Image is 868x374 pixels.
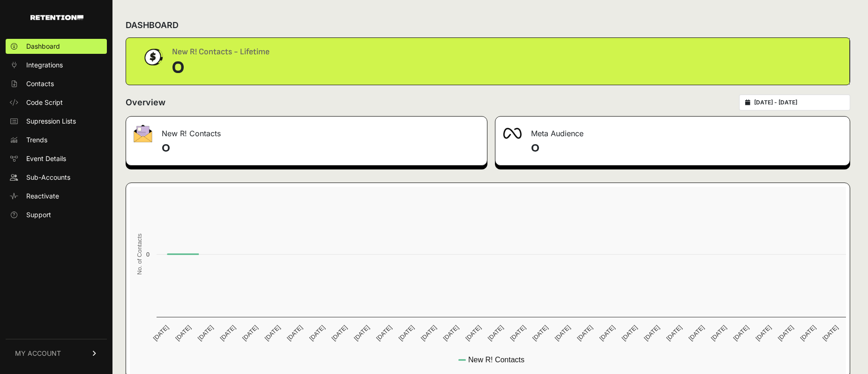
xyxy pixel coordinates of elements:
[15,349,61,358] span: MY ACCOUNT
[241,324,259,342] text: [DATE]
[263,324,282,342] text: [DATE]
[503,128,522,139] img: fa-meta-2f981b61bb99beabf952f7030308934f19ce035c18b003e963880cc3fabeebb7.png
[710,324,728,342] text: [DATE]
[352,324,371,342] text: [DATE]
[419,324,438,342] text: [DATE]
[6,39,107,54] a: Dashboard
[6,76,107,91] a: Contacts
[643,324,661,342] text: [DATE]
[754,324,772,342] text: [DATE]
[26,173,70,182] span: Sub-Accounts
[172,59,269,77] div: 0
[30,15,83,20] img: Retention.com
[152,324,170,342] text: [DATE]
[732,324,750,342] text: [DATE]
[6,170,107,185] a: Sub-Accounts
[26,210,51,220] span: Support
[26,79,54,88] span: Contacts
[308,324,326,342] text: [DATE]
[141,45,165,69] img: dollar-coin-05c43ed7efb7bc0c12610022525b4bbbb207c7efeef5aecc26f025e68dcafac9.png
[162,141,479,156] h4: 0
[26,135,47,145] span: Trends
[468,356,524,364] text: New R! Contacts
[196,324,215,342] text: [DATE]
[6,114,107,129] a: Supression Lists
[554,324,572,342] text: [DATE]
[6,339,107,367] a: MY ACCOUNT
[6,95,107,110] a: Code Script
[134,125,152,142] img: fa-envelope-19ae18322b30453b285274b1b8af3d052b27d846a4fbe8435d1a52b978f639a2.png
[821,324,839,342] text: [DATE]
[26,60,63,70] span: Integrations
[375,324,393,342] text: [DATE]
[531,324,549,342] text: [DATE]
[126,96,165,109] h2: Overview
[464,324,482,342] text: [DATE]
[6,207,107,222] a: Support
[6,58,107,73] a: Integrations
[665,324,683,342] text: [DATE]
[495,117,850,145] div: Meta Audience
[6,151,107,166] a: Event Details
[126,19,179,32] h2: DASHBOARD
[218,324,237,342] text: [DATE]
[330,324,349,342] text: [DATE]
[509,324,527,342] text: [DATE]
[126,117,487,145] div: New R! Contacts
[26,154,66,163] span: Event Details
[799,324,817,342] text: [DATE]
[136,234,143,275] text: No. of Contacts
[146,251,150,258] text: 0
[174,324,192,342] text: [DATE]
[598,324,616,342] text: [DATE]
[621,324,639,342] text: [DATE]
[26,98,63,107] span: Code Script
[777,324,795,342] text: [DATE]
[687,324,705,342] text: [DATE]
[6,132,107,147] a: Trends
[6,189,107,204] a: Reactivate
[397,324,415,342] text: [DATE]
[442,324,460,342] text: [DATE]
[26,42,60,51] span: Dashboard
[172,45,269,59] div: New R! Contacts - Lifetime
[26,191,59,201] span: Reactivate
[486,324,505,342] text: [DATE]
[531,141,842,156] h4: 0
[576,324,594,342] text: [DATE]
[285,324,304,342] text: [DATE]
[26,117,76,126] span: Supression Lists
